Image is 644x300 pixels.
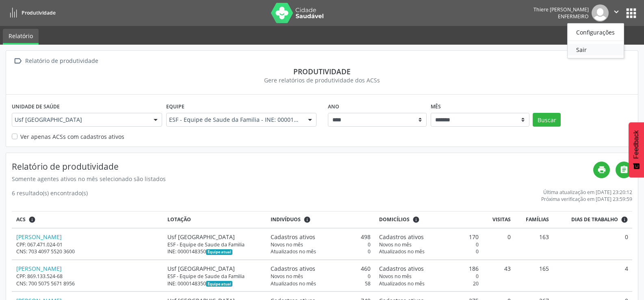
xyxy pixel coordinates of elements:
[271,241,370,248] div: 0
[206,281,232,287] span: Esta é a equipe atual deste Agente
[167,233,262,241] div: Usf [GEOGRAPHIC_DATA]
[271,280,370,287] div: 58
[6,6,56,19] a: Produtividade
[379,273,479,280] div: 0
[592,4,609,22] img: img
[379,273,412,280] span: Novos no mês
[567,23,624,58] ul: 
[16,248,159,255] div: CNS: 703 4097 5520 3600
[24,55,100,67] div: Relatório de produtividade
[12,55,100,67] a:  Relatório de produtividade
[15,116,145,124] span: Usf [GEOGRAPHIC_DATA]
[271,216,301,223] span: Indivíduos
[206,249,232,255] span: Esta é a equipe atual deste Agente
[271,233,315,241] span: Cadastros ativos
[12,175,593,183] div: Somente agentes ativos no mês selecionado são listados
[515,260,553,291] td: 165
[379,248,479,255] div: 0
[166,100,184,113] label: Equipe
[28,216,36,223] i: ACSs que estiveram vinculados a uma UBS neste período, mesmo sem produtividade.
[12,67,632,76] div: Produtividade
[22,9,56,16] span: Produtividade
[483,228,515,260] td: 0
[379,241,412,248] span: Novos no mês
[271,273,303,280] span: Novos no mês
[304,216,311,223] i: <div class="text-left"> <div> <strong>Cadastros ativos:</strong> Cadastros que estão vinculados a...
[167,280,262,287] div: INE: 0000148350
[609,4,624,22] button: 
[571,216,618,223] span: Dias de trabalho
[533,113,561,127] button: Buscar
[483,260,515,291] td: 43
[271,248,316,255] span: Atualizados no mês
[379,248,425,255] span: Atualizados no mês
[16,233,62,241] a: [PERSON_NAME]
[379,280,479,287] div: 20
[16,265,62,272] a: [PERSON_NAME]
[515,212,553,228] th: Famílias
[16,280,159,287] div: CNS: 700 5075 5671 8956
[16,273,159,280] div: CPF: 869.133.524-68
[379,233,424,241] span: Cadastros ativos
[616,162,632,178] a: 
[271,248,370,255] div: 0
[328,100,339,113] label: Ano
[167,248,262,255] div: INE: 0000148350
[271,273,370,280] div: 0
[612,7,621,16] i: 
[568,44,624,55] a: Sair
[20,132,124,141] label: Ver apenas ACSs com cadastros ativos
[624,6,638,20] button: apps
[16,216,26,223] span: ACS
[12,76,632,84] div: Gere relatórios de produtividade dos ACSs
[12,55,24,67] i: 
[597,165,606,174] i: print
[553,260,632,291] td: 4
[379,216,410,223] span: Domicílios
[568,26,624,38] a: Configurações
[271,264,315,273] span: Cadastros ativos
[379,241,479,248] div: 0
[629,122,644,177] button: Feedback - Mostrar pesquisa
[163,212,266,228] th: Lotação
[633,130,640,159] span: Feedback
[558,13,589,20] span: Enfermeiro
[593,162,610,178] a: print
[515,228,553,260] td: 163
[379,280,425,287] span: Atualizados no mês
[379,233,479,241] div: 170
[620,165,629,174] i: 
[541,189,632,196] div: Última atualização em [DATE] 23:20:12
[12,189,88,203] div: 6 resultado(s) encontrado(s)
[167,241,262,248] div: ESF - Equipe de Saude da Familia
[271,241,303,248] span: Novos no mês
[169,116,300,124] span: ESF - Equipe de Saude da Familia - INE: 0000148350
[533,6,589,13] div: Thiere [PERSON_NAME]
[271,264,370,273] div: 460
[541,196,632,203] div: Próxima verificação em [DATE] 23:59:59
[167,264,262,273] div: Usf [GEOGRAPHIC_DATA]
[621,216,628,223] i: Dias em que o(a) ACS fez pelo menos uma visita, ou ficha de cadastro individual ou cadastro domic...
[379,264,424,273] span: Cadastros ativos
[271,233,370,241] div: 498
[3,29,39,45] a: Relatório
[379,264,479,273] div: 186
[431,100,441,113] label: Mês
[553,228,632,260] td: 0
[167,273,262,280] div: ESF - Equipe de Saude da Familia
[412,216,420,223] i: <div class="text-left"> <div> <strong>Cadastros ativos:</strong> Cadastros que estão vinculados a...
[12,162,593,172] h4: Relatório de produtividade
[271,280,316,287] span: Atualizados no mês
[483,212,515,228] th: Visitas
[16,241,159,248] div: CPF: 067.471.024-01
[12,100,60,113] label: Unidade de saúde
